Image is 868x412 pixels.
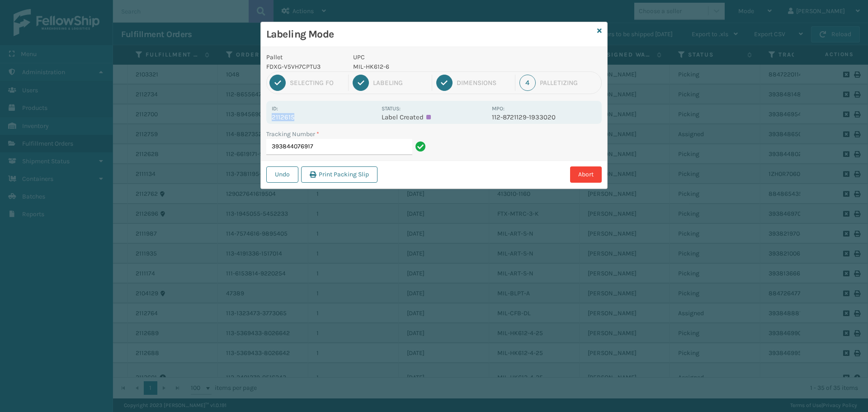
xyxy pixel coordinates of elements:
[353,62,486,71] p: MIL-HK612-6
[570,166,602,183] button: Abort
[269,75,286,91] div: 1
[266,166,298,183] button: Undo
[353,75,369,91] div: 2
[266,129,319,139] label: Tracking Number
[436,75,453,91] div: 3
[301,166,377,183] button: Print Packing Slip
[266,28,594,41] h3: Labeling Mode
[353,52,486,62] p: UPC
[492,105,505,112] label: MPO:
[272,105,278,112] label: Id:
[266,52,342,62] p: Pallet
[272,113,376,121] p: 2112615
[457,79,511,87] div: Dimensions
[382,113,486,121] p: Label Created
[519,75,536,91] div: 4
[373,79,427,87] div: Labeling
[492,113,596,121] p: 112-8721129-1933020
[266,62,342,71] p: FDXG-V5VH7CPTU3
[540,79,599,87] div: Palletizing
[382,105,401,112] label: Status:
[290,79,344,87] div: Selecting FO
